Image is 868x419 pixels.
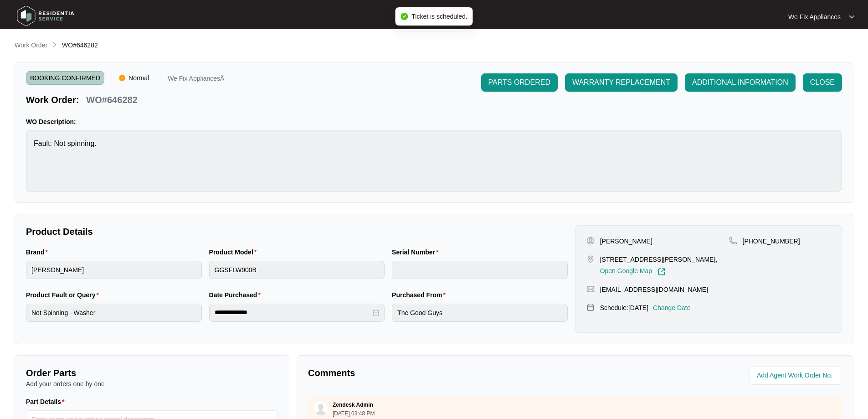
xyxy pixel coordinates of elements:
[26,367,278,379] p: Order Parts
[600,268,666,276] a: Open Google Map
[600,237,652,246] p: [PERSON_NAME]
[14,2,77,30] img: residentia service logo
[565,73,678,92] button: WARRANTY REPLACEMENT
[692,77,788,88] span: ADDITIONAL INFORMATION
[729,237,737,245] img: map-pin
[788,12,841,21] p: We Fix Appliances
[488,77,550,88] span: PARTS ORDERED
[392,290,449,300] label: Purchased From
[13,41,49,51] a: Work Order
[401,13,408,20] span: check-circle
[26,290,103,300] label: Product Fault or Query
[26,397,68,406] label: Part Details
[168,75,224,85] p: We Fix AppliancesÂ
[685,73,796,92] button: ADDITIONAL INFORMATION
[15,41,47,50] p: Work Order
[62,41,98,49] span: WO#646282
[392,248,442,257] label: Serial Number
[26,304,202,322] input: Product Fault or Query
[26,71,104,85] span: BOOKING CONFIRMED
[119,75,125,81] img: Vercel Logo
[411,13,467,20] span: Ticket is scheduled.
[314,402,328,415] img: user.svg
[803,73,842,92] button: CLOSE
[600,255,718,264] p: [STREET_ADDRESS][PERSON_NAME],
[653,303,691,312] p: Change Date
[600,285,708,294] p: [EMAIL_ADDRESS][DOMAIN_NAME]
[26,130,842,191] textarea: Fault: Not spinning.
[392,261,568,279] input: Serial Number
[26,248,51,257] label: Brand
[26,379,278,388] p: Add your orders one by one
[392,304,568,322] input: Purchased From
[757,370,837,381] input: Add Agent Work Order No.
[586,285,595,293] img: map-pin
[209,248,261,257] label: Product Model
[125,71,153,85] span: Normal
[333,411,375,416] p: [DATE] 03:48 PM
[26,225,568,238] p: Product Details
[51,41,58,48] img: chevron-right
[333,401,373,409] p: Zendesk Admin
[810,77,835,88] span: CLOSE
[26,117,842,126] p: WO Description:
[586,255,595,263] img: map-pin
[657,268,666,276] img: Link-External
[586,303,595,311] img: map-pin
[26,261,202,279] input: Brand
[308,367,569,379] p: Comments
[209,261,385,279] input: Product Model
[586,237,595,245] img: user-pin
[209,290,264,300] label: Date Purchased
[743,237,800,246] p: [PHONE_NUMBER]
[481,73,558,92] button: PARTS ORDERED
[572,77,670,88] span: WARRANTY REPLACEMENT
[215,308,371,317] input: Date Purchased
[26,93,79,106] p: Work Order:
[849,15,854,19] img: dropdown arrow
[600,303,648,312] p: Schedule: [DATE]
[86,93,137,106] p: WO#646282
